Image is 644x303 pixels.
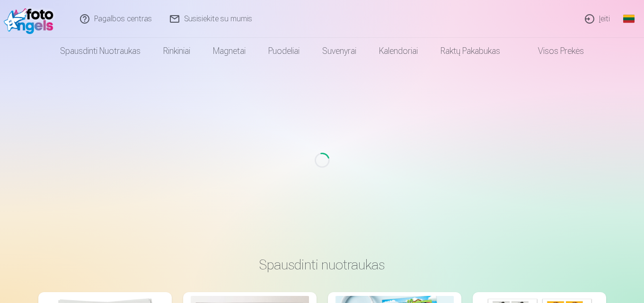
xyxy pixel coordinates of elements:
[4,4,58,34] img: /fa2
[49,38,152,64] a: Spausdinti nuotraukas
[368,38,429,64] a: Kalendoriai
[152,38,202,64] a: Rinkiniai
[202,38,257,64] a: Magnetai
[257,38,311,64] a: Puodeliai
[512,38,595,64] a: Visos prekės
[429,38,512,64] a: Raktų pakabukas
[311,38,368,64] a: Suvenyrai
[46,256,599,273] h3: Spausdinti nuotraukas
